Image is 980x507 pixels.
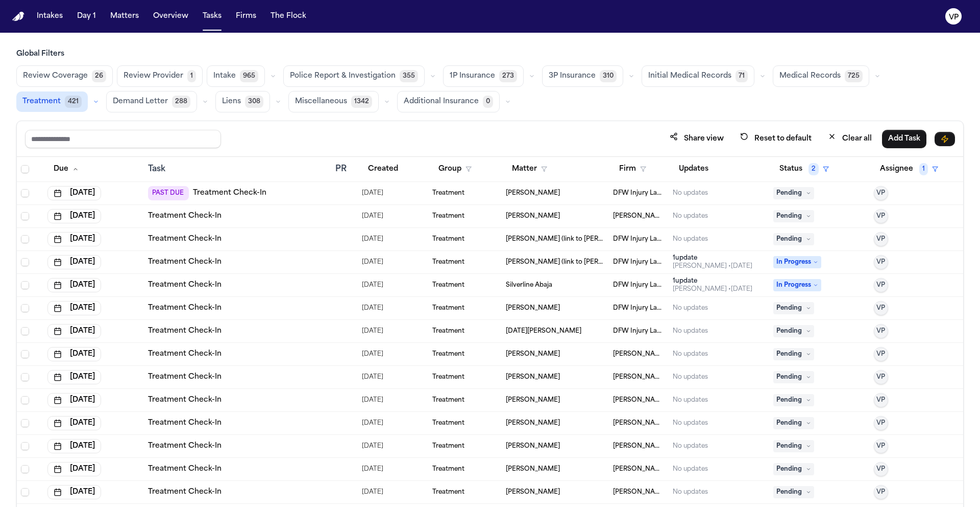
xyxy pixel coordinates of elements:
span: Romanow Law Group [613,350,665,358]
span: Treatment [432,304,464,312]
span: Treatment [432,189,464,197]
a: Treatment Check-In [148,211,222,221]
span: 9/29/2025, 1:39:44 PM [362,278,383,292]
span: Erin Smith [506,488,560,496]
div: PR [335,163,354,175]
span: VP [876,442,885,450]
span: DFW Injury Lawyers [613,258,665,266]
span: VP [876,258,885,266]
span: Pending [773,233,814,245]
button: Matters [106,7,143,26]
span: 965 [240,70,258,82]
span: 10/7/2025, 11:26:11 AM [362,416,383,430]
button: VP [874,209,888,223]
button: VP [874,324,888,338]
span: Select row [21,327,29,335]
span: In Progress [773,279,821,291]
span: Pending [773,440,814,452]
button: Immediate Task [935,132,955,146]
span: 10/3/2025, 11:43:41 AM [362,393,383,407]
span: Treatment [432,281,464,289]
span: Liens [222,97,241,107]
span: 2 [808,163,819,175]
span: Pending [773,463,814,475]
span: 26 [92,70,106,82]
span: Select row [21,442,29,450]
div: No updates [673,442,708,450]
span: Annadaly Sarinana (link to Felicitas Paez Reyna) [506,258,605,266]
span: VP [876,419,885,427]
span: William Schivins [506,396,560,404]
div: Task [148,163,327,175]
span: DFW Injury Lawyers [613,327,665,335]
button: VP [874,393,888,407]
button: [DATE] [47,209,101,223]
span: VP [876,281,885,289]
button: [DATE] [47,485,101,499]
text: VP [949,14,959,21]
button: Due [47,160,85,178]
button: Share view [664,129,730,148]
button: [DATE] [47,416,101,430]
span: Noel Abraham [506,327,581,335]
span: Select row [21,488,29,496]
span: 0 [483,96,493,108]
button: Overview [149,7,192,26]
button: Review Coverage26 [16,65,113,87]
button: Review Provider1 [117,65,203,87]
button: VP [874,370,888,384]
span: Select row [21,396,29,404]
span: Pending [773,302,814,314]
button: Status2 [773,160,835,178]
a: Treatment Check-In [148,372,222,382]
button: Liens308 [215,91,270,112]
span: Additional Insurance [404,97,479,107]
div: No updates [673,235,708,243]
span: Initial Medical Records [648,71,731,81]
span: McCormick Law [613,419,665,427]
div: 1 update [673,277,752,285]
span: VP [876,304,885,312]
span: Treatment [22,97,61,107]
button: VP [874,439,888,453]
span: VP [876,189,885,197]
span: Treatment [432,396,464,404]
span: 310 [600,70,617,82]
span: Review Provider [124,71,183,81]
button: Miscellaneous1342 [288,91,379,112]
span: Pending [773,486,814,498]
button: Treatment421 [16,91,88,112]
span: Treatment [432,442,464,450]
span: Pending [773,325,814,337]
span: Felicitas Paez Reyna (link to Annadaly Sarinana) [506,235,605,243]
button: [DATE] [47,347,101,361]
a: Firms [232,7,260,26]
span: Select row [21,258,29,266]
button: Updates [673,160,715,178]
span: 1 [919,163,928,175]
a: Treatment Check-In [148,418,222,428]
button: Tasks [199,7,226,26]
span: 1342 [351,96,372,108]
button: VP [874,485,888,499]
button: Reset to default [734,129,818,148]
span: 725 [845,70,863,82]
div: No updates [673,327,708,335]
button: VP [874,232,888,246]
span: Pending [773,371,814,383]
span: VP [876,396,885,404]
a: Treatment Check-In [193,188,266,198]
button: The Flock [266,7,310,26]
span: Annabelle Clippinger [506,373,560,381]
button: VP [874,278,888,292]
span: DFW Injury Lawyers [613,281,665,289]
span: Pending [773,210,814,222]
span: Michael Green [506,189,560,197]
span: Treatment [432,419,464,427]
span: 10/7/2025, 11:43:19 AM [362,485,383,499]
span: 9/29/2025, 1:43:14 PM [362,301,383,315]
